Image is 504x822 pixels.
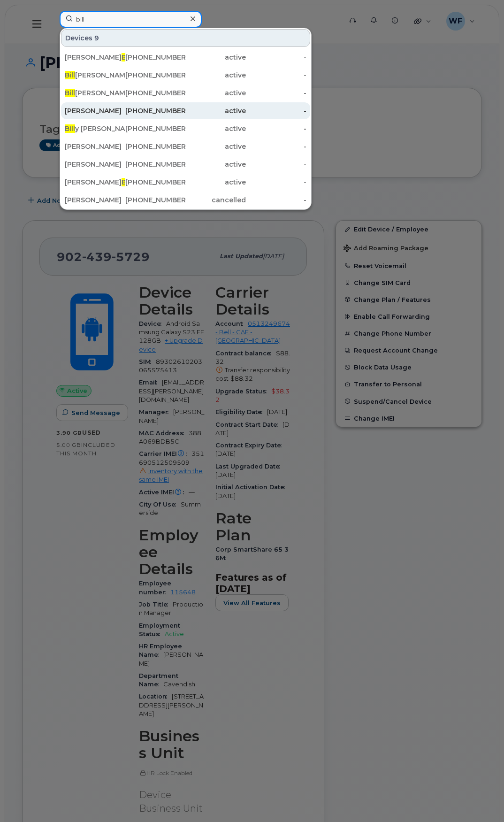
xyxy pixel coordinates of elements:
div: [PERSON_NAME] [65,160,125,169]
a: Bill[PERSON_NAME][PHONE_NUMBER]active- [61,85,310,101]
div: [PHONE_NUMBER] [125,195,186,205]
span: Bill [65,89,75,97]
div: active [186,124,246,133]
div: [PHONE_NUMBER] [125,142,186,151]
div: active [186,53,246,62]
div: - [246,70,306,80]
div: [PHONE_NUMBER] [125,53,186,62]
div: [PHONE_NUMBER] [125,124,186,133]
div: active [186,106,246,115]
div: active [186,142,246,151]
div: cancelled [186,195,246,205]
div: - [246,142,306,151]
div: [PERSON_NAME] ard [65,177,125,187]
div: [PERSON_NAME] [65,195,125,205]
div: - [246,124,306,133]
div: [PHONE_NUMBER] [125,177,186,187]
div: active [186,160,246,169]
a: [PERSON_NAME][PHONE_NUMBER]active- [61,156,310,173]
div: - [246,88,306,98]
div: y [PERSON_NAME] [65,124,125,133]
a: [PERSON_NAME]Billard[PHONE_NUMBER]active- [61,174,310,191]
a: [PERSON_NAME]Billard[PHONE_NUMBER]active- [61,49,310,66]
div: [PERSON_NAME] [65,142,125,151]
div: - [246,53,306,62]
div: [PERSON_NAME] [65,88,125,98]
div: [PHONE_NUMBER] [125,88,186,98]
span: Bill [122,53,132,61]
div: - [246,160,306,169]
div: - [246,195,306,205]
div: [PERSON_NAME] ard [65,53,125,62]
a: [PERSON_NAME][PHONE_NUMBER]active- [61,138,310,155]
span: Bill [65,124,75,133]
div: - [246,177,306,187]
div: - [246,106,306,115]
span: 9 [94,33,99,43]
div: [PHONE_NUMBER] [125,106,186,115]
div: [PERSON_NAME] [65,106,125,115]
a: [PERSON_NAME][PHONE_NUMBER]cancelled- [61,192,310,208]
a: [PERSON_NAME][PHONE_NUMBER]active- [61,102,310,119]
div: [PHONE_NUMBER] [125,70,186,80]
div: [PHONE_NUMBER] [125,160,186,169]
span: Bill [122,178,132,186]
span: Bill [65,71,75,79]
a: Bill[PERSON_NAME][PHONE_NUMBER]active- [61,67,310,84]
div: active [186,70,246,80]
div: [PERSON_NAME] [65,70,125,80]
div: active [186,88,246,98]
div: Devices [61,29,310,47]
div: active [186,177,246,187]
a: Billy [PERSON_NAME][PHONE_NUMBER]active- [61,120,310,137]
